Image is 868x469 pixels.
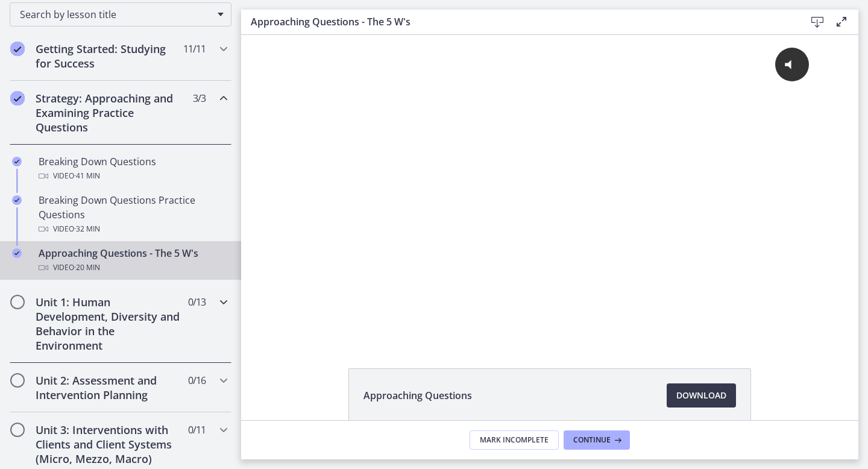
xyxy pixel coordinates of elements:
span: Mark Incomplete [480,435,549,445]
span: Download [676,388,726,403]
span: Search by lesson title [20,8,212,21]
span: 0 / 13 [188,295,206,309]
iframe: Video Lesson [241,35,858,341]
i: Completed [10,42,25,56]
div: Video [39,260,227,275]
h2: Unit 3: Interventions with Clients and Client Systems (Micro, Mezzo, Macro) [36,423,183,466]
span: 11 / 11 [183,42,206,56]
span: · 20 min [74,260,100,275]
h2: Unit 1: Human Development, Diversity and Behavior in the Environment [36,295,183,353]
div: Search by lesson title [10,2,231,27]
i: Completed [12,157,22,166]
a: Download [667,383,736,408]
span: 0 / 11 [188,423,206,437]
i: Completed [12,248,22,258]
button: Continue [564,430,630,450]
span: Continue [573,435,611,445]
div: Breaking Down Questions Practice Questions [39,193,227,236]
span: · 32 min [74,222,100,236]
div: Video [39,169,227,183]
i: Completed [10,91,25,105]
div: Breaking Down Questions [39,154,227,183]
button: Mark Incomplete [470,430,559,450]
h2: Unit 2: Assessment and Intervention Planning [36,373,183,402]
i: Completed [12,195,22,205]
span: Approaching Questions [363,388,472,403]
h3: Approaching Questions - The 5 W's [251,14,786,29]
span: 3 / 3 [193,91,206,105]
div: Video [39,222,227,236]
h2: Strategy: Approaching and Examining Practice Questions [36,91,183,134]
div: Approaching Questions - The 5 W's [39,246,227,275]
span: 0 / 16 [188,373,206,388]
h2: Getting Started: Studying for Success [36,42,183,71]
span: · 41 min [74,169,100,183]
